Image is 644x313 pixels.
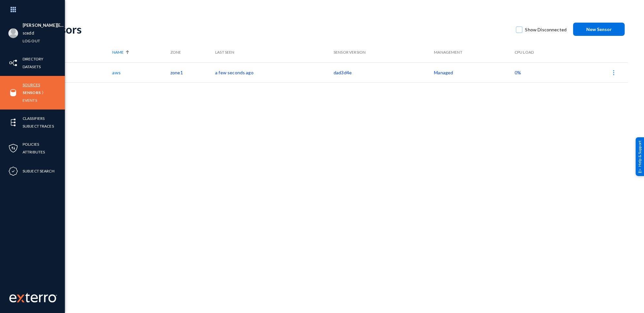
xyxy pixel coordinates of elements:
span: 0% [515,70,521,75]
a: Events [23,97,37,104]
span: New Sensor [586,26,612,32]
button: New Sensor [573,23,625,36]
td: zone1 [170,62,215,82]
th: Zone [170,42,215,62]
a: Datasets [23,63,41,70]
a: scedd [23,29,34,37]
img: icon-elements.svg [8,118,18,127]
td: dad3d4e [334,62,434,82]
a: Subject Traces [23,122,54,130]
th: Sensor Version [334,42,434,62]
span: Show Disconnected [525,25,567,35]
img: icon-sources.svg [8,88,18,98]
li: [PERSON_NAME][EMAIL_ADDRESS][DOMAIN_NAME] [23,22,65,29]
a: Policies [23,141,39,148]
a: aws [112,70,120,75]
a: Sensors [23,89,41,96]
a: Classifiers [23,115,45,122]
div: Sensors [43,23,509,36]
td: a few seconds ago [215,62,334,82]
td: Managed [434,62,515,82]
img: exterro-logo.svg [17,295,25,302]
th: CPU Load [515,42,569,62]
img: blank-profile-picture.png [8,28,18,38]
th: Last Seen [215,42,334,62]
th: Status [43,42,112,62]
img: help_support.svg [638,169,642,173]
a: Attributes [23,148,45,156]
div: Name [112,49,167,55]
a: Log out [23,37,40,45]
span: Name [112,49,124,55]
img: icon-policies.svg [8,143,18,153]
img: exterro-work-mark.svg [9,293,57,302]
th: Management [434,42,515,62]
a: Sources [23,81,40,89]
img: icon-inventory.svg [8,58,18,68]
a: Directory [23,55,43,63]
img: app launcher [4,3,23,16]
a: Subject Search [23,167,55,175]
img: icon-more.svg [610,69,617,76]
img: icon-compliance.svg [8,166,18,176]
div: Help & Support [636,137,644,176]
